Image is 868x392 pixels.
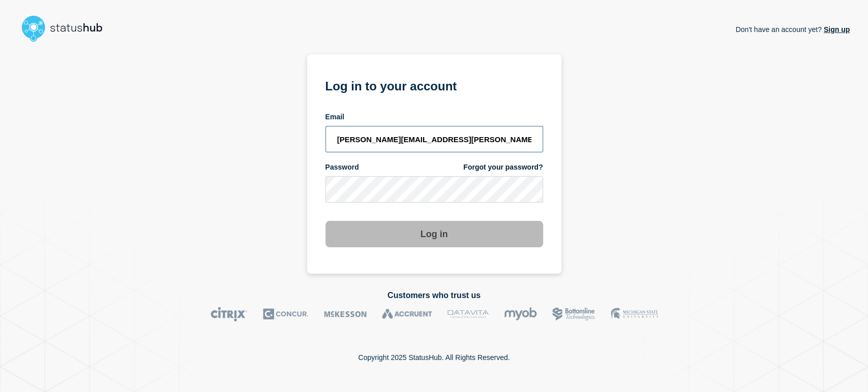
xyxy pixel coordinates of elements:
a: Sign up [822,25,850,34]
img: Citrix logo [211,307,248,321]
h1: Log in to your account [325,76,543,94]
span: Password [325,162,359,172]
img: MSU logo [611,307,658,321]
img: Concur logo [263,307,309,321]
h2: Customers who trust us [18,291,850,300]
p: Copyright 2025 StatusHub. All Rights Reserved. [358,353,510,362]
span: Email [325,112,344,122]
img: StatusHub logo [18,12,115,45]
img: DataVita logo [447,307,489,321]
a: Forgot your password? [463,162,543,172]
img: Bottomline logo [552,307,595,321]
img: McKesson logo [324,307,367,321]
input: password input [325,176,543,203]
img: myob logo [504,307,537,321]
p: Don't have an account yet? [735,17,850,42]
button: Log in [325,221,543,247]
input: email input [325,126,543,152]
img: Accruent logo [382,307,432,321]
